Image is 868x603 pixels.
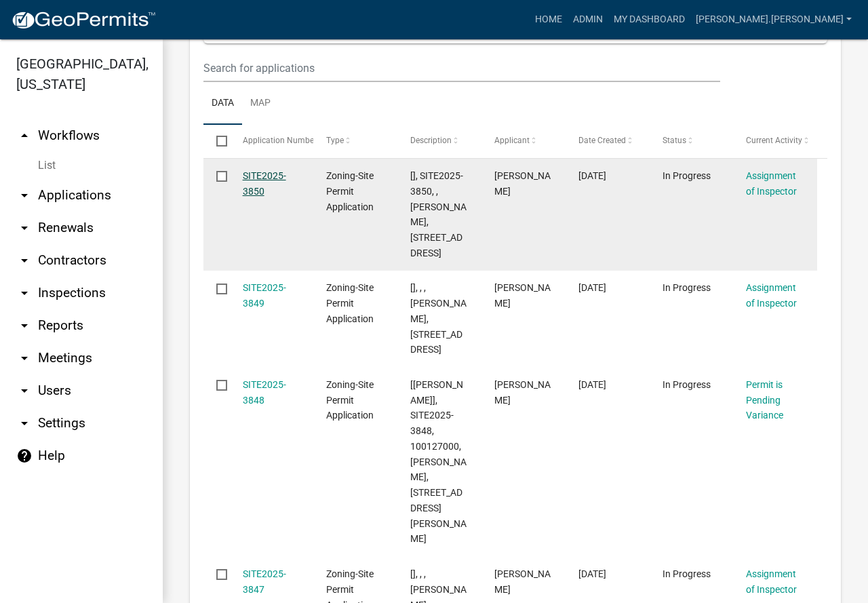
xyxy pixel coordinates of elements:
datatable-header-cell: Date Created [566,125,650,157]
datatable-header-cell: Status [649,125,733,157]
i: arrow_drop_down [16,383,33,399]
a: SITE2025-3847 [243,568,286,595]
span: Zoning-Site Permit Application [326,282,374,324]
i: arrow_drop_down [16,252,33,269]
i: help [16,448,33,464]
i: arrow_drop_down [16,187,33,203]
a: Assignment of Inspector [746,282,797,309]
i: arrow_drop_up [16,128,33,144]
span: Date Created [578,136,626,145]
a: SITE2025-3848 [243,379,286,406]
span: 09/03/2025 [578,170,606,181]
span: Type [326,136,344,145]
span: [Tyler Lindsay], SITE2025-3848, 100127000, RANDY SPOKELY, 20820 LEONA BEACH RD [410,379,467,545]
a: My Dashboard [608,7,690,33]
span: [], , , DAVID ENGLUND, 31800 PEACEWAY DR [410,282,467,355]
span: Travis Lehmann [494,568,551,595]
span: 09/03/2025 [578,282,606,293]
a: Assignment of Inspector [746,568,797,595]
i: arrow_drop_down [16,285,33,301]
span: 09/03/2025 [578,568,606,579]
datatable-header-cell: Application Number [229,125,313,157]
a: Map [242,82,279,125]
datatable-header-cell: Applicant [481,125,566,157]
span: Application Number [243,136,317,145]
span: Current Activity [746,136,802,145]
a: Home [530,7,568,33]
span: In Progress [663,170,711,181]
datatable-header-cell: Select [203,125,229,157]
datatable-header-cell: Current Activity [733,125,817,157]
a: Assignment of Inspector [746,170,797,197]
span: [], SITE2025-3850, , JEFFREY DUGGER, 38821 ST HWY 34 [410,170,467,258]
span: 09/03/2025 [578,379,606,390]
span: In Progress [663,568,711,579]
i: arrow_drop_down [16,350,33,366]
a: [PERSON_NAME].[PERSON_NAME] [690,7,857,33]
span: Jeff Dugger [494,170,551,197]
a: SITE2025-3850 [243,170,286,197]
span: Dave Englund [494,282,551,309]
a: Admin [568,7,608,33]
span: Randy Barta [494,379,551,406]
span: Description [410,136,452,145]
a: SITE2025-3849 [243,282,286,309]
span: Status [663,136,686,145]
span: Zoning-Site Permit Application [326,379,374,421]
i: arrow_drop_down [16,317,33,334]
i: arrow_drop_down [16,220,33,236]
input: Search for applications [203,54,720,82]
span: Applicant [494,136,530,145]
span: In Progress [663,379,711,390]
span: In Progress [663,282,711,293]
i: arrow_drop_down [16,415,33,431]
a: Data [203,82,242,125]
span: Zoning-Site Permit Application [326,170,374,212]
datatable-header-cell: Description [397,125,481,157]
datatable-header-cell: Type [313,125,397,157]
a: Permit is Pending Variance [746,379,783,421]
